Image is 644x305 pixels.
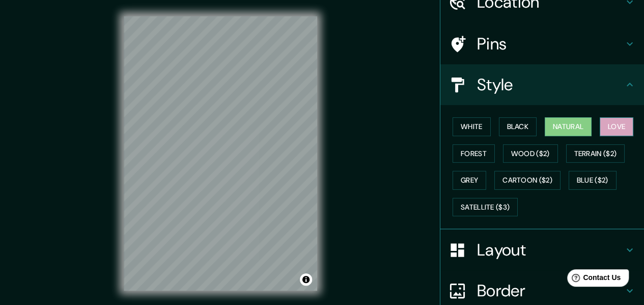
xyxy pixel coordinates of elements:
[124,16,317,291] canvas: Map
[453,198,518,217] button: Satellite ($3)
[453,117,491,136] button: White
[440,230,644,270] div: Layout
[499,117,537,136] button: Black
[600,117,633,136] button: Love
[569,171,617,190] button: Blue ($2)
[477,34,624,54] h4: Pins
[477,281,624,301] h4: Border
[300,273,312,286] button: Toggle attribution
[553,265,633,294] iframe: Help widget launcher
[477,74,624,95] h4: Style
[494,171,561,190] button: Cartoon ($2)
[545,117,592,136] button: Natural
[503,144,558,163] button: Wood ($2)
[440,64,644,105] div: Style
[440,23,644,64] div: Pins
[453,144,495,163] button: Forest
[453,171,486,190] button: Grey
[566,144,625,163] button: Terrain ($2)
[477,240,624,260] h4: Layout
